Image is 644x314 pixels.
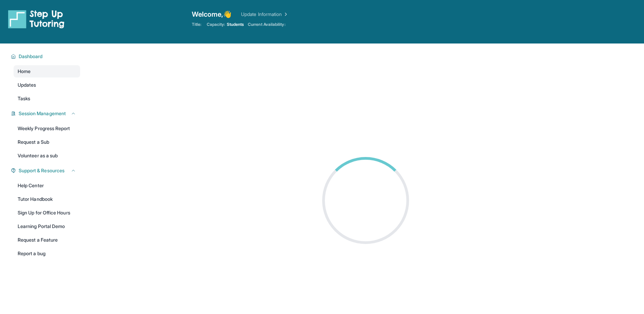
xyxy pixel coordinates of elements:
span: Welcome, 👋 [192,10,232,19]
a: Help Center [14,179,80,192]
span: Title: [192,22,201,27]
a: Sign Up for Office Hours [14,207,80,219]
a: Volunteer as a sub [14,150,80,162]
span: Session Management [19,110,66,117]
span: Students [227,22,244,27]
a: Request a Sub [14,136,80,148]
a: Weekly Progress Report [14,122,80,135]
button: Dashboard [16,53,76,60]
span: Capacity: [207,22,225,27]
button: Support & Resources [16,167,76,174]
a: Tutor Handbook [14,193,80,205]
span: Current Availability: [248,22,285,27]
a: Learning Portal Demo [14,220,80,232]
a: Tasks [14,92,80,105]
span: Tasks [18,95,30,102]
span: Updates [18,82,36,88]
img: logo [8,10,65,29]
span: Support & Resources [19,167,65,174]
button: Session Management [16,110,76,117]
span: Dashboard [19,53,43,60]
a: Update Information [241,11,289,18]
a: Updates [14,79,80,91]
img: Chevron Right [282,11,289,18]
a: Report a bug [14,247,80,260]
a: Request a Feature [14,234,80,246]
span: Home [18,68,31,75]
a: Home [14,65,80,77]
